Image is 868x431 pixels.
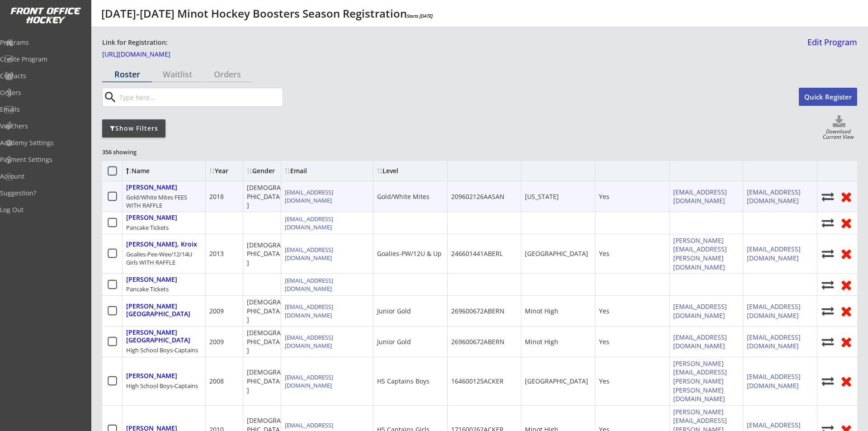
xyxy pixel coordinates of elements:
a: [EMAIL_ADDRESS][DOMAIN_NAME] [285,246,333,262]
button: Move player [821,190,835,203]
img: FOH%20White%20Logo%20Transparent.png [10,7,81,24]
div: 209602126AASAN [451,192,505,201]
button: Remove from roster (no refund) [839,216,854,230]
button: Remove from roster (no refund) [839,189,854,204]
div: Email [285,168,366,174]
div: [GEOGRAPHIC_DATA] [525,249,588,258]
div: Waitlist [152,70,202,78]
div: Junior Gold [377,337,411,346]
button: Move player [821,305,835,317]
button: Remove from roster (no refund) [839,374,854,388]
div: [PERSON_NAME][GEOGRAPHIC_DATA] [126,329,202,344]
a: [EMAIL_ADDRESS][DOMAIN_NAME] [747,188,801,205]
div: Goalies-Pee-Wee/12/14U Girls WITH RAFFLE [126,250,202,266]
div: HS Captains Boys [377,377,429,386]
div: Yes [599,192,609,201]
div: Yes [599,377,609,386]
div: [DEMOGRAPHIC_DATA] [247,328,282,355]
a: [EMAIL_ADDRESS][DOMAIN_NAME] [285,333,333,350]
a: [EMAIL_ADDRESS][DOMAIN_NAME] [747,372,801,390]
div: 246601441ABERL [451,249,503,258]
em: Starts [DATE] [407,13,433,19]
div: Name [126,168,200,174]
button: Move player [821,279,835,291]
div: [PERSON_NAME][GEOGRAPHIC_DATA] [126,303,202,318]
div: [DATE]-[DATE] Minot Hockey Boosters Season Registration [101,8,433,19]
button: Move player [821,247,835,260]
div: [PERSON_NAME] [126,276,177,284]
a: [EMAIL_ADDRESS][DOMAIN_NAME] [285,373,333,389]
a: [EMAIL_ADDRESS][DOMAIN_NAME] [747,245,801,262]
div: Show Filters [102,124,165,133]
div: [DEMOGRAPHIC_DATA] [247,298,282,324]
div: [DEMOGRAPHIC_DATA] [247,241,282,267]
div: High School Boys-Captains [126,346,198,354]
a: [EMAIL_ADDRESS][DOMAIN_NAME] [285,215,333,231]
div: 2008 [209,377,224,386]
a: [PERSON_NAME][EMAIL_ADDRESS][PERSON_NAME][PERSON_NAME][DOMAIN_NAME] [673,359,727,403]
div: Yes [599,307,609,316]
a: [URL][DOMAIN_NAME] [102,51,193,61]
div: [GEOGRAPHIC_DATA] [525,377,588,386]
div: Minot High [525,337,558,346]
a: [EMAIL_ADDRESS][DOMAIN_NAME] [673,333,727,350]
a: [EMAIL_ADDRESS][DOMAIN_NAME] [673,302,727,320]
div: [PERSON_NAME] [126,214,177,222]
button: Quick Register [799,88,857,106]
div: Yes [599,249,609,258]
div: [DEMOGRAPHIC_DATA] [247,183,282,210]
button: Click to download full roster. Your browser settings may try to block it, check your security set... [821,115,857,129]
a: [EMAIL_ADDRESS][DOMAIN_NAME] [747,302,801,320]
div: [PERSON_NAME], Kroix [126,241,197,248]
input: Type here... [118,88,283,106]
div: Minot High [525,307,558,316]
div: 356 showing [102,148,167,156]
a: [PERSON_NAME][EMAIL_ADDRESS][PERSON_NAME][DOMAIN_NAME] [673,236,727,271]
a: [EMAIL_ADDRESS][DOMAIN_NAME] [285,276,333,293]
div: High School Boys-Captains [126,382,198,390]
a: Edit Program [804,38,857,54]
div: 269600672ABERN [451,307,505,316]
button: Remove from roster (no refund) [839,335,854,349]
div: [PERSON_NAME] [126,184,177,191]
button: Move player [821,336,835,348]
div: 2013 [209,249,224,258]
div: Junior Gold [377,307,411,316]
div: [DEMOGRAPHIC_DATA] [247,368,282,394]
a: [EMAIL_ADDRESS][DOMAIN_NAME] [747,333,801,350]
button: Remove from roster (no refund) [839,278,854,292]
button: search [103,90,118,104]
div: Link for Registration: [102,38,169,47]
button: Remove from roster (no refund) [839,246,854,260]
div: 269600672ABERN [451,337,505,346]
div: 2009 [209,307,224,316]
div: Roster [102,70,152,78]
a: [EMAIL_ADDRESS][DOMAIN_NAME] [285,188,333,204]
button: Remove from roster (no refund) [839,304,854,318]
div: 2018 [209,192,224,201]
div: [PERSON_NAME] [126,372,177,380]
button: Move player [821,375,835,387]
div: Level [377,168,443,174]
div: Year [209,168,240,174]
div: Gold/White Mites [377,192,429,201]
div: 2009 [209,337,224,346]
div: 164600125ACKER [451,377,504,386]
a: [EMAIL_ADDRESS][DOMAIN_NAME] [673,188,727,205]
div: Goalies-PW/12U & Up [377,249,442,258]
div: Yes [599,337,609,346]
button: Move player [821,217,835,229]
a: [EMAIL_ADDRESS][DOMAIN_NAME] [285,303,333,319]
div: Gender [247,168,277,174]
div: Gold/White Mites FEES WITH RAFFLE [126,193,202,209]
div: Pancake Tickets [126,285,169,293]
div: Orders [203,70,252,78]
div: [US_STATE] [525,192,559,201]
div: Pancake Tickets [126,223,169,232]
div: Download Current View [820,129,857,141]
